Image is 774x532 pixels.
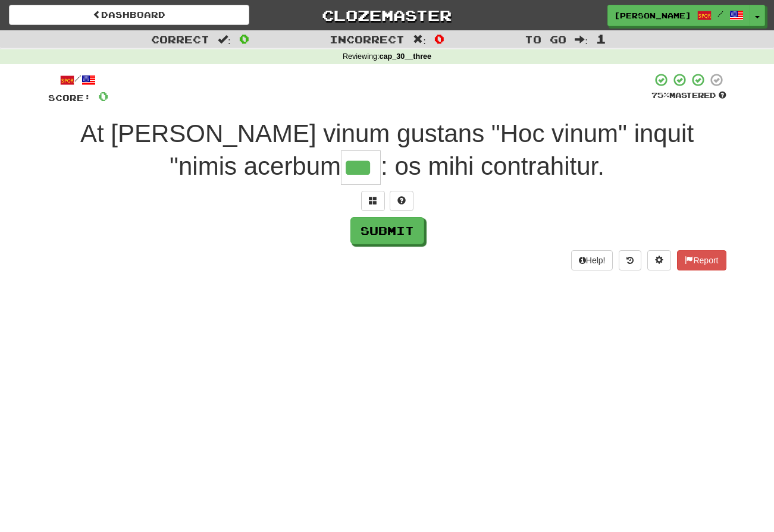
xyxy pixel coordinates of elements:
[677,250,726,270] button: Report
[48,93,91,103] span: Score:
[614,10,691,21] span: [PERSON_NAME]
[330,33,405,45] span: Incorrect
[525,33,566,45] span: To go
[48,73,108,87] div: /
[218,34,231,45] span: :
[9,5,249,25] a: Dashboard
[380,52,432,61] strong: cap_30__three
[571,250,613,270] button: Help!
[651,90,669,100] span: 75 %
[607,5,750,26] a: [PERSON_NAME] /
[651,90,726,101] div: Mastered
[575,34,588,45] span: :
[717,10,723,18] span: /
[239,32,249,46] span: 0
[619,250,641,270] button: Round history (alt+y)
[413,34,426,45] span: :
[80,119,694,180] span: At [PERSON_NAME] vinum gustans "Hoc vinum" inquit "nimis acerbum
[361,191,385,211] button: Switch sentence to multiple choice alt+p
[350,217,424,244] button: Submit
[434,32,444,46] span: 0
[98,89,108,103] span: 0
[381,152,604,180] span: : os mihi contrahitur.
[267,5,507,26] a: Clozemaster
[596,32,606,46] span: 1
[390,191,413,211] button: Single letter hint - you only get 1 per sentence and score half the points! alt+h
[151,33,209,45] span: Correct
